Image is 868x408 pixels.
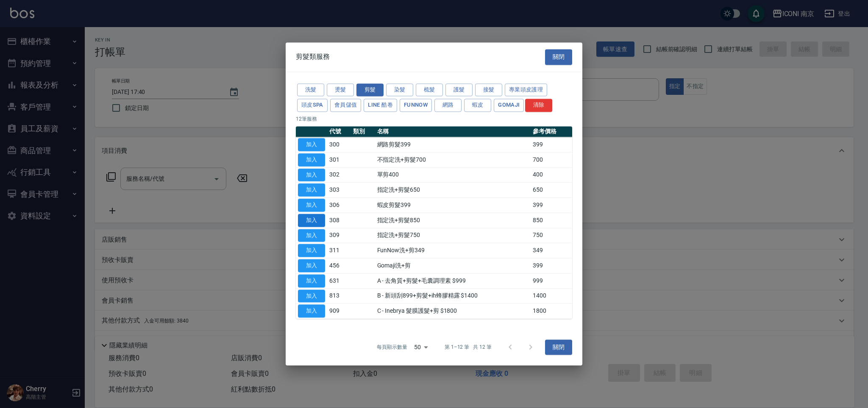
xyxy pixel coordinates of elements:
[327,273,351,289] td: 631
[297,83,324,96] button: 洗髮
[531,182,572,198] td: 650
[327,243,351,258] td: 311
[298,259,325,272] button: 加入
[531,126,572,137] th: 參考價格
[531,213,572,228] td: 850
[375,213,531,228] td: 指定洗+剪髮850
[298,153,325,166] button: 加入
[411,336,431,358] div: 50
[298,138,325,151] button: 加入
[298,184,325,197] button: 加入
[327,288,351,303] td: 813
[364,99,397,112] button: LINE 酷卷
[327,213,351,228] td: 308
[327,198,351,213] td: 306
[416,83,443,96] button: 梳髮
[298,229,325,242] button: 加入
[375,167,531,182] td: 單剪400
[375,243,531,258] td: FunNow洗+剪349
[298,214,325,227] button: 加入
[298,289,325,303] button: 加入
[298,198,325,212] button: 加入
[545,339,572,355] button: 關閉
[327,152,351,168] td: 301
[375,228,531,243] td: 指定洗+剪髮750
[356,83,384,96] button: 剪髮
[375,303,531,319] td: C - Inebrya 髮膜護髮+剪 $1800
[297,99,328,112] button: 頭皮SPA
[531,288,572,303] td: 1400
[531,303,572,319] td: 1800
[531,198,572,213] td: 399
[327,83,354,96] button: 燙髮
[531,167,572,182] td: 400
[531,228,572,243] td: 750
[298,168,325,182] button: 加入
[375,258,531,273] td: Gomaji洗+剪
[327,126,351,137] th: 代號
[445,83,473,96] button: 護髮
[377,344,407,351] p: 每頁顯示數量
[298,274,325,287] button: 加入
[545,49,572,65] button: 關閉
[296,115,572,123] p: 12 筆服務
[375,126,531,137] th: 名稱
[386,83,413,96] button: 染髮
[525,99,552,112] button: 清除
[296,53,330,61] span: 剪髮類服務
[375,182,531,198] td: 指定洗+剪髮650
[494,99,524,112] button: Gomaji
[375,152,531,168] td: 不指定洗+剪髮700
[475,83,502,96] button: 接髮
[505,83,547,96] button: 專業頭皮護理
[298,244,325,257] button: 加入
[298,305,325,318] button: 加入
[327,258,351,273] td: 456
[351,126,375,137] th: 類別
[531,258,572,273] td: 399
[531,273,572,289] td: 999
[531,152,572,168] td: 700
[327,182,351,198] td: 303
[327,137,351,152] td: 300
[375,198,531,213] td: 蝦皮剪髮399
[400,99,432,112] button: FUNNOW
[327,167,351,182] td: 302
[375,137,531,152] td: 網路剪髮399
[434,99,462,112] button: 網路
[327,228,351,243] td: 309
[327,303,351,319] td: 909
[464,99,491,112] button: 蝦皮
[445,344,492,351] p: 第 1–12 筆 共 12 筆
[375,288,531,303] td: B - 新頭刮899+剪髮+ih蜂膠精露 $1400
[531,243,572,258] td: 349
[330,99,362,112] button: 會員儲值
[375,273,531,289] td: A - 去角質+剪髮+毛囊調理素 $999
[531,137,572,152] td: 399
